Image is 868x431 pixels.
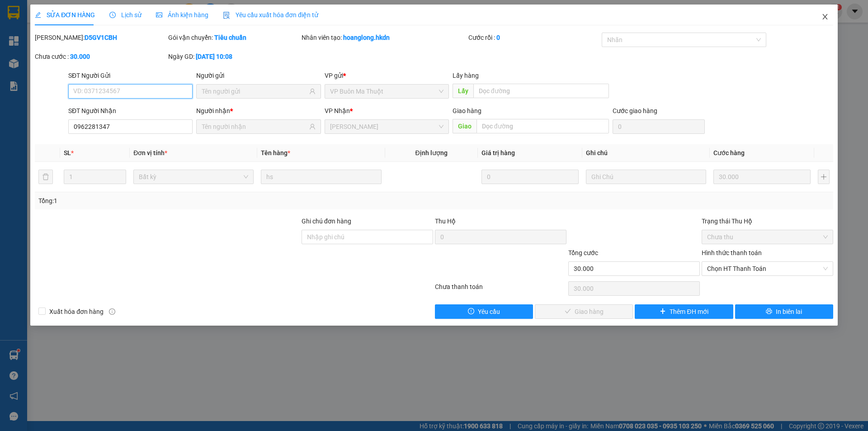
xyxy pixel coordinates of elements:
div: VP gửi [325,71,449,81]
div: Trạng thái Thu Hộ [702,216,833,226]
span: SL [64,149,71,156]
label: Hình thức thanh toán [702,249,762,256]
img: icon [223,12,230,19]
label: Cước giao hàng [613,107,657,114]
input: Cước giao hàng [613,119,705,134]
div: Người gửi [196,71,321,81]
span: Ảnh kiện hàng [156,11,208,19]
span: printer [766,308,772,315]
span: close [821,13,829,20]
span: VP Nhận [325,107,350,114]
span: Lấy [453,84,473,98]
span: Cước hàng [713,149,745,156]
span: Giao hàng [453,107,481,114]
span: Chưa thu [707,230,828,244]
b: Tiêu chuẩn [214,34,246,41]
span: Định lượng [415,149,448,156]
span: Đơn vị tính [133,149,167,156]
button: delete [38,170,53,184]
input: Tên người gửi [202,86,307,96]
b: 0 [496,34,500,41]
span: user [309,123,316,130]
span: Thêm ĐH mới [670,307,708,317]
div: SĐT Người Nhận [68,106,193,116]
span: Giao [453,119,476,133]
div: Người nhận [196,106,321,116]
input: Dọc đường [476,119,609,133]
span: Thu Hộ [435,218,456,225]
div: [PERSON_NAME]: [35,33,166,43]
input: 0 [713,170,811,184]
div: Tổng: 1 [38,196,335,206]
span: Lịch sử [109,11,142,19]
span: Tổng cước [568,249,598,256]
span: SỬA ĐƠN HÀNG [35,11,95,19]
span: Bất kỳ [139,170,248,184]
div: SĐT Người Gửi [68,71,193,81]
span: clock-circle [109,12,116,18]
span: Giá trị hàng [481,149,515,156]
span: Gia Nghĩa [330,120,443,133]
input: Ghi chú đơn hàng [302,230,433,244]
b: hoanglong.hkdn [343,34,390,41]
div: Nhân viên tạo: [302,33,467,43]
th: Ghi chú [582,144,710,162]
span: user [309,88,316,95]
span: Tên hàng [261,149,290,156]
button: checkGiao hàng [535,304,633,319]
span: Yêu cầu [478,307,500,317]
span: Yêu cầu xuất hóa đơn điện tử [223,11,318,19]
input: VD: Bàn, Ghế [261,170,381,184]
div: Cước rồi : [468,33,600,43]
input: Ghi Chú [586,170,706,184]
span: picture [156,12,162,18]
span: Chọn HT Thanh Toán [707,262,828,275]
div: Chưa thanh toán [434,282,567,298]
input: Dọc đường [473,84,609,98]
span: info-circle [109,308,115,315]
span: Lấy hàng [453,72,479,79]
button: plusThêm ĐH mới [635,304,733,319]
span: Xuất hóa đơn hàng [46,307,107,317]
input: Tên người nhận [202,122,307,132]
button: Close [812,5,838,30]
b: D5GV1CBH [85,34,117,41]
span: plus [660,308,666,315]
button: printerIn biên lai [735,304,833,319]
b: 30.000 [70,53,90,60]
button: plus [818,170,830,184]
div: Gói vận chuyển: [168,33,300,43]
span: In biên lai [776,307,802,317]
input: 0 [481,170,579,184]
span: edit [35,12,41,18]
b: [DATE] 10:08 [196,53,232,60]
label: Ghi chú đơn hàng [302,218,351,225]
button: exclamation-circleYêu cầu [435,304,533,319]
div: Ngày GD: [168,52,300,62]
div: Chưa cước : [35,52,166,62]
span: VP Buôn Ma Thuột [330,85,443,98]
span: exclamation-circle [468,308,474,315]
